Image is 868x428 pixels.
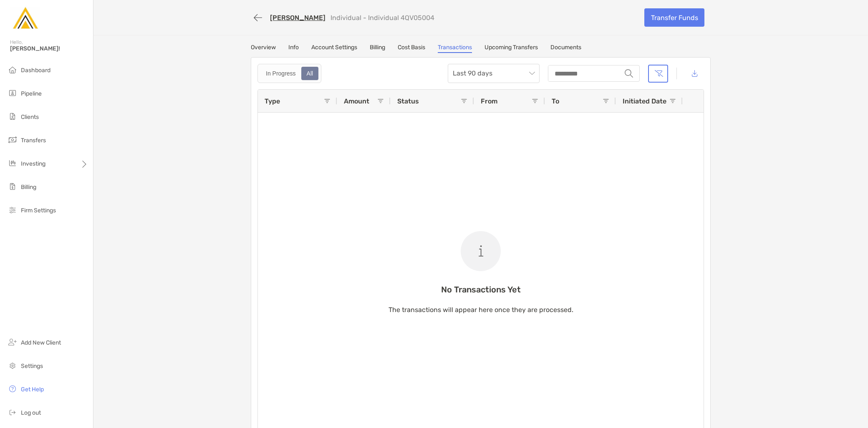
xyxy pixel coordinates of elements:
img: get-help icon [8,384,18,394]
a: Transactions [438,44,472,53]
span: Firm Settings [21,207,56,214]
div: In Progress [261,68,300,79]
img: transfers icon [8,135,18,145]
a: Billing [370,44,385,53]
span: Settings [21,363,43,370]
img: investing icon [8,158,18,168]
img: billing icon [8,181,18,191]
div: segmented control [257,64,321,83]
p: Individual - Individual 4QV05004 [331,14,434,22]
img: settings icon [8,360,18,370]
span: Get Help [21,386,44,393]
span: Transfers [21,137,46,144]
span: Add New Client [21,339,61,346]
img: pipeline icon [8,88,18,98]
p: The transactions will appear here once they are processed. [389,305,573,315]
img: firm-settings icon [8,205,18,215]
img: dashboard icon [8,65,18,75]
button: Clear filters [648,65,668,83]
div: All [302,68,318,79]
img: add_new_client icon [8,337,18,347]
span: [PERSON_NAME]! [10,45,88,52]
a: Documents [550,44,581,53]
a: Transfer Funds [644,8,704,27]
a: Info [288,44,299,53]
span: Billing [21,184,36,191]
span: Last 90 days [453,64,535,83]
img: clients icon [8,111,18,121]
a: [PERSON_NAME] [270,14,325,22]
span: Investing [21,160,45,167]
span: Clients [21,113,39,121]
a: Overview [251,44,276,53]
a: Cost Basis [398,44,425,53]
span: Log out [21,409,41,416]
img: Zoe Logo [10,3,40,33]
span: Dashboard [21,67,50,74]
img: input icon [625,69,633,78]
a: Account Settings [311,44,357,53]
span: Pipeline [21,90,42,97]
img: logout icon [8,407,18,417]
a: Upcoming Transfers [484,44,538,53]
p: No Transactions Yet [389,284,573,295]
